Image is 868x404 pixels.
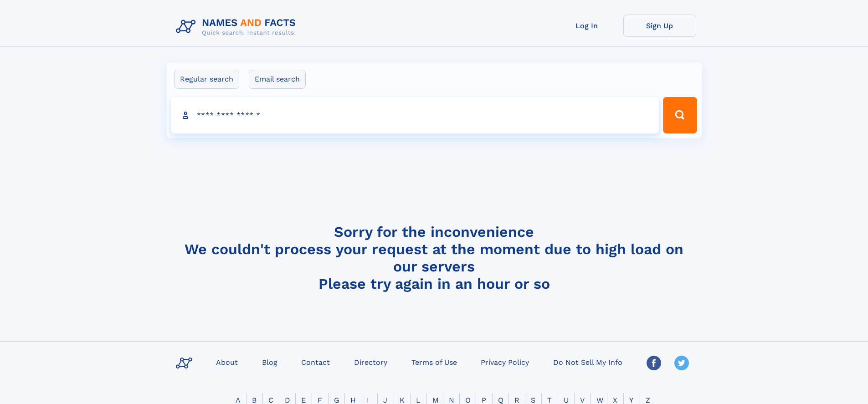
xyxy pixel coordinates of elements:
label: Regular search [174,70,239,89]
a: About [212,355,241,368]
a: Terms of Use [408,355,461,368]
a: Directory [350,355,391,368]
img: Logo Names and Facts [172,15,303,39]
a: Blog [258,355,281,368]
a: Contact [298,355,334,368]
a: Privacy Policy [477,355,533,368]
button: Search Button [663,97,697,133]
a: Do Not Sell My Info [550,355,626,368]
img: Facebook [647,356,661,370]
img: Twitter [674,356,689,370]
input: search input [171,97,659,133]
a: Sign Up [623,15,696,37]
label: Email search [249,70,306,89]
h4: Sorry for the inconvenience We couldn't process your request at the moment due to high load on ou... [172,223,696,292]
a: Log In [550,15,623,37]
